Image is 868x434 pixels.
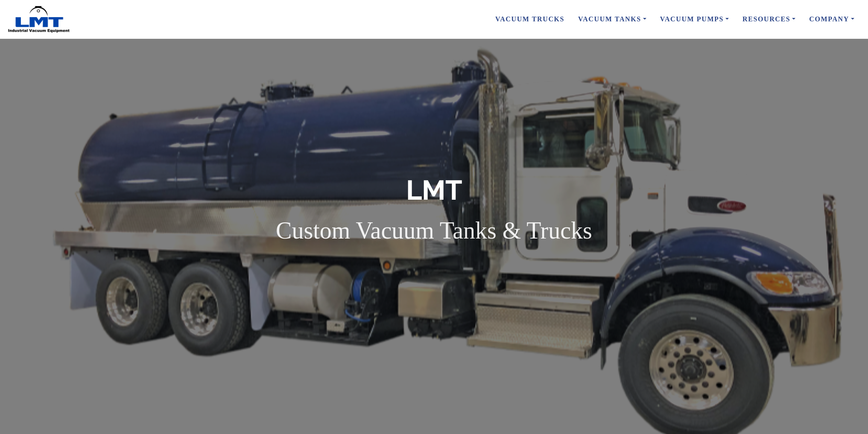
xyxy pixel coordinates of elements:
a: Company [802,10,861,28]
a: Vacuum Trucks [488,10,571,28]
a: Vacuum Pumps [653,10,736,28]
img: LMT [7,6,71,33]
h1: LMT [276,171,592,210]
p: Custom Vacuum Tanks & Trucks [276,214,592,247]
a: Resources [736,10,802,28]
a: Vacuum Tanks [571,10,653,28]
